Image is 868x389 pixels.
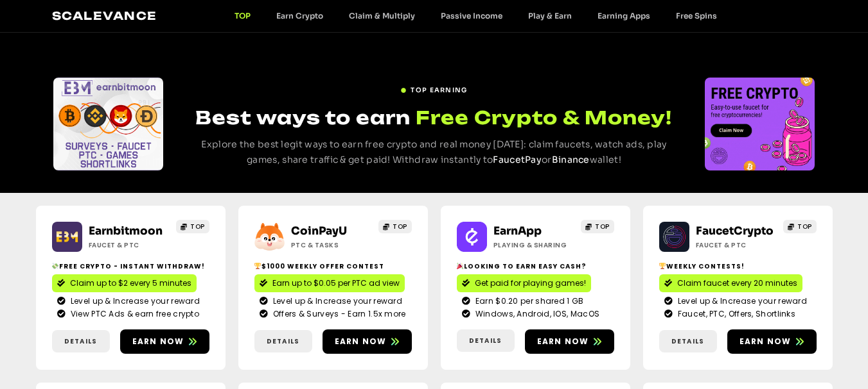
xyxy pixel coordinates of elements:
a: Earn now [525,329,614,354]
img: 🏆 [659,263,666,269]
h2: ptc & Tasks [291,240,371,250]
a: Earn now [727,329,817,354]
a: Claim up to $2 every 5 minutes [52,274,197,292]
a: TOP [176,220,209,233]
span: Earn up to $0.05 per PTC ad view [272,277,400,289]
a: Details [659,330,717,352]
a: Claim & Multiply [336,11,428,21]
span: Level up & Increase your reward [270,295,402,307]
a: Claim faucet every 20 minutes [659,274,802,292]
a: TOP [581,220,614,233]
div: Slides [53,78,163,170]
h2: Faucet & PTC [696,240,776,250]
a: Details [52,330,110,352]
a: TOP [783,220,817,233]
span: Earn now [537,336,589,347]
a: Play & Earn [515,11,585,21]
img: 🎉 [457,263,463,269]
span: Level up & Increase your reward [675,295,807,307]
img: 💸 [52,263,58,269]
span: Details [267,336,299,346]
a: CoinPayU [291,224,347,238]
h2: $1000 Weekly Offer contest [254,261,412,271]
span: Details [469,336,502,345]
span: TOP [797,222,812,231]
a: Earn Crypto [263,11,336,21]
span: Details [671,336,704,346]
a: TOP EARNING [400,80,467,95]
h2: Weekly contests! [659,261,817,271]
nav: Menu [222,11,730,21]
span: Free Crypto & Money! [416,105,672,130]
span: Earn $0.20 per shared 1 GB [472,295,584,307]
span: Earn now [740,336,792,347]
span: TOP [595,222,610,231]
span: Get paid for playing games! [475,277,586,289]
h2: Looking to Earn Easy Cash? [457,261,614,271]
h2: Free crypto - Instant withdraw! [52,261,209,271]
a: EarnApp [493,224,542,238]
span: Claim up to $2 every 5 minutes [70,277,191,289]
a: FaucetCrypto [696,224,774,238]
img: 🏆 [254,263,261,269]
a: Earn now [323,329,412,354]
a: Passive Income [428,11,515,21]
span: TOP [393,222,407,231]
span: Windows, Android, IOS, MacOS [472,308,599,320]
span: Claim faucet every 20 minutes [677,277,797,289]
a: Earning Apps [585,11,663,21]
a: FaucetPay [493,154,542,165]
a: Earnbitmoon [89,224,163,238]
span: TOP [190,222,205,231]
a: Earn up to $0.05 per PTC ad view [254,274,405,292]
a: TOP [378,220,412,233]
span: TOP EARNING [411,85,467,95]
span: Offers & Surveys - Earn 1.5x more [270,308,406,320]
span: Details [64,336,97,346]
a: Binance [552,154,590,165]
a: Get paid for playing games! [457,274,591,292]
span: View PTC Ads & earn free crypto [67,308,199,320]
a: Scalevance [52,9,157,22]
a: Details [254,330,312,352]
h2: Playing & Sharing [493,240,574,250]
a: Free Spins [663,11,730,21]
div: Slides [705,78,815,170]
span: Best ways to earn [195,106,411,129]
p: Explore the best legit ways to earn free crypto and real money [DATE]: claim faucets, watch ads, ... [187,137,681,168]
span: Level up & Increase your reward [67,295,200,307]
a: TOP [222,11,263,21]
span: Earn now [335,336,387,347]
span: Earn now [132,336,184,347]
a: Details [457,329,515,352]
a: Earn now [120,329,209,354]
span: Faucet, PTC, Offers, Shortlinks [675,308,795,320]
h2: Faucet & PTC [89,240,169,250]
